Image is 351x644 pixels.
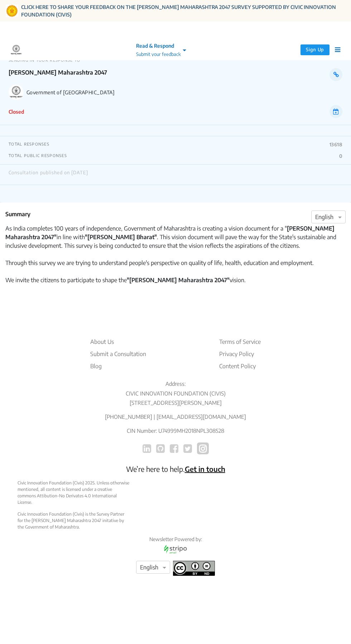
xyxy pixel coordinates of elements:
[6,5,18,17] img: Gom Logo
[21,3,345,18] a: CLICK HERE TO SHARE YOUR FEEDBACK ON THE [PERSON_NAME] MAHARASHTRA 2047 SURVEY SUPPORTED BY CIVIC...
[126,464,225,474] p: We’re here to help.
[18,480,130,506] div: Civic Innovation Foundation (Civis) 2025. Unless otherwise mentioned, all content is licensed und...
[136,51,181,58] p: Submit your feedback
[185,464,225,473] a: Get in touch
[9,68,309,81] p: [PERSON_NAME] Maharashtra 2047
[9,142,49,147] p: TOTAL RESPONSES
[219,350,261,358] li: Privacy Policy
[90,362,146,370] a: Blog
[339,153,342,159] p: 0
[300,44,330,55] button: Sign Up
[9,153,67,159] p: TOTAL PUBLIC RESPONSES
[27,89,342,95] p: Government of [GEOGRAPHIC_DATA]
[18,413,333,421] p: [PHONE_NUMBER] | [EMAIL_ADDRESS][DOMAIN_NAME]
[18,511,130,530] div: Civic Innovation Foundation (Civis) is the Survey Partner for the [PERSON_NAME] Maharashtra 2047 ...
[9,108,24,115] p: Closed
[5,224,346,250] div: As India completes 100 years of independence, Government of Maharashtra is creating a vision docu...
[11,44,21,55] img: 7907nfqetxyivg6ubhai9kg9bhzr
[90,350,146,358] li: Submit a Consultation
[330,142,342,147] p: 13618
[5,210,30,218] p: Summary
[173,561,215,576] img: footer logo
[160,543,191,555] img: stripo email logo
[85,233,157,241] strong: "[PERSON_NAME] Bharat"
[18,399,333,407] p: [STREET_ADDRESS][PERSON_NAME]
[9,85,24,100] img: Government of Maharashtra logo
[5,259,346,267] div: Through this survey we are trying to understand people's perspective on quality of life, health, ...
[127,276,230,284] strong: "[PERSON_NAME] Maharashtra 2047"
[219,362,261,370] li: Content Policy
[18,389,333,398] p: CIVIC INNOVATION FOUNDATION (CIVIS)
[18,427,333,435] p: CIN Number: U74999MH2018NPL308528
[219,337,261,346] li: Terms of Service
[90,337,146,346] li: About Us
[5,276,346,284] div: We invite the citizens to participate to shape the vision.
[18,380,333,388] p: Address:
[18,536,333,543] p: Newsletter Powered by:
[9,170,88,179] div: Consultation published on [DATE]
